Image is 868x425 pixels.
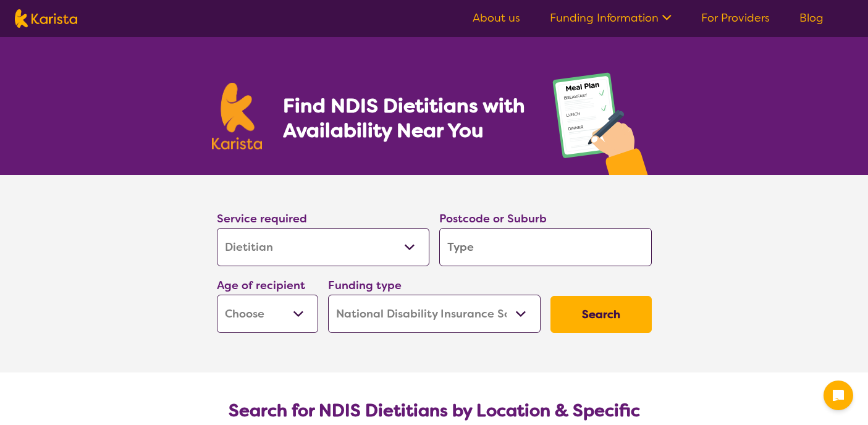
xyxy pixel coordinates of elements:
a: Blog [799,11,824,25]
img: dietitian [549,67,657,175]
img: Karista logo [212,83,263,149]
label: Postcode or Suburb [439,211,547,226]
a: For Providers [701,11,770,25]
a: About us [473,11,520,25]
a: Funding Information [550,11,672,25]
label: Service required [217,211,307,226]
input: Type [439,228,652,266]
img: Karista logo [15,9,77,28]
label: Age of recipient [217,278,305,293]
button: Search [550,296,652,333]
h1: Find NDIS Dietitians with Availability Near You [283,93,527,143]
label: Funding type [328,278,402,293]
